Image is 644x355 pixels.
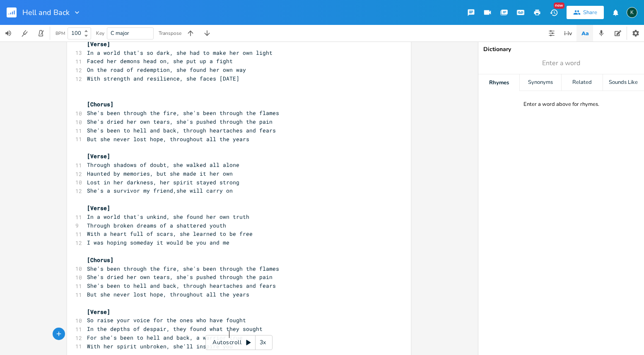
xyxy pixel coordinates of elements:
span: [Verse] [87,204,110,212]
span: Haunted by memories, but she made it her own [87,170,233,177]
span: She's been through the fire, she's been through the flames [87,109,279,117]
span: I was hoping someday it would be you and me [87,239,229,246]
div: Autoscroll [205,335,273,350]
div: Rhymes [478,74,519,91]
span: Enter a word [542,59,580,68]
span: She's dried her own tears, she's pushed through the pain [87,118,273,125]
span: [Verse] [87,308,110,316]
span: With strength and resilience, she faces [DATE] [87,75,239,82]
span: Through shadows of doubt, she walked all alone [87,161,239,169]
div: BPM [55,31,65,36]
div: New [554,2,564,9]
span: [Chorus] [87,100,113,108]
div: Share [583,9,597,16]
span: [Chorus] [87,256,113,264]
span: In the depths of despair, they found what they sought [87,325,263,333]
span: On the road of redemption, she found her own way [87,66,246,73]
button: New [545,5,562,20]
div: Synonyms [520,74,561,91]
div: Enter a word above for rhymes. [523,101,599,108]
span: She's a survivor my friend,she will carry on [87,187,233,194]
span: With a heart full of scars, she learned to be free [87,230,253,237]
span: But she never lost hope, throughout all the years [87,135,249,143]
span: She's been to hell and back, through heartaches and fears [87,127,276,134]
span: But she never lost hope, throughout all the years [87,291,249,298]
div: Transpose [159,31,181,36]
span: In a world that's unkind, she found her own truth [87,213,249,220]
span: Faced her demons head on, she put up a fight [87,57,233,65]
div: Key [96,31,104,36]
span: She's dried her own tears, she's pushed through the pain [87,273,273,281]
button: Share [567,6,604,19]
span: C major [111,29,129,37]
span: In a world that's so dark, she had to make her own light [87,49,273,56]
div: 3x [256,335,270,350]
span: For she's been to hell and back, a warrior true [87,334,243,341]
span: Lost in her darkness, her spirit stayed strong [87,179,239,186]
span: Hell and Back [22,9,70,16]
div: Koval [627,7,637,18]
div: Sounds Like [603,74,644,91]
span: [Verse] [87,40,110,48]
button: K [627,3,637,22]
span: She's been through the fire, she's been through the flames [87,265,279,272]
div: Dictionary [483,47,639,52]
span: She's been to hell and back, through heartaches and fears [87,282,276,289]
span: With her spirit unbroken, she'll inspire you [87,343,233,350]
span: [Verse] [87,152,110,160]
span: Through broken dreams of a shattered youth [87,222,226,229]
div: Related [562,74,603,91]
span: So raise your voice for the ones who have fought [87,316,246,324]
